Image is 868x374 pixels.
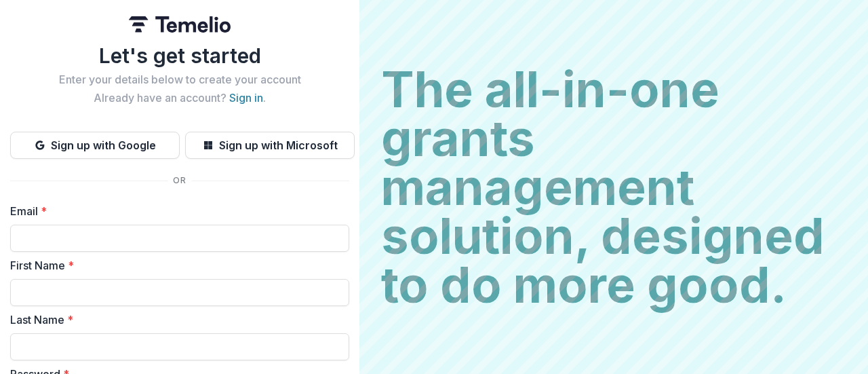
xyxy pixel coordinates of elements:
[129,16,231,33] img: Temelio
[10,73,349,86] h2: Enter your details below to create your account
[229,91,263,105] a: Sign in
[10,312,341,328] label: Last Name
[10,132,180,159] button: Sign up with Google
[185,132,355,159] button: Sign up with Microsoft
[10,257,341,274] label: First Name
[10,203,341,219] label: Email
[10,92,349,105] h2: Already have an account? .
[10,43,349,68] h1: Let's get started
